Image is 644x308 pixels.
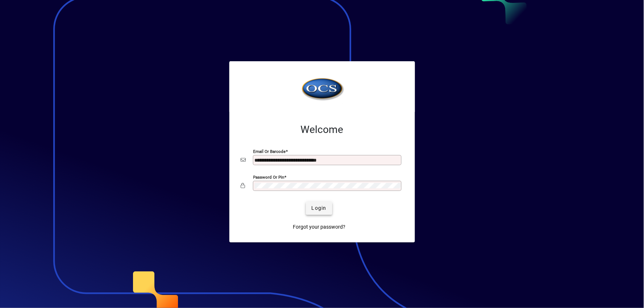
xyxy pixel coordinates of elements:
span: Login [312,204,327,212]
mat-label: Password or Pin [253,174,284,179]
mat-label: Email or Barcode [253,149,286,154]
h2: Welcome [241,124,403,136]
a: Forgot your password? [290,221,348,234]
span: Forgot your password? [293,223,345,231]
button: Login [306,202,332,215]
